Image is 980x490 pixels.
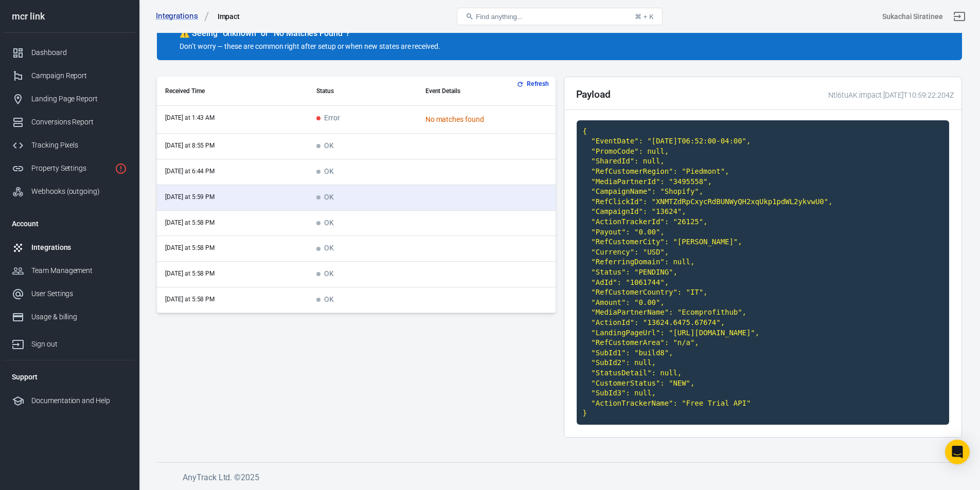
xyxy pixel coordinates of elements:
a: Tracking Pixels [4,134,135,157]
button: Refresh [514,79,553,89]
span: OK [316,193,334,202]
time: 2025-09-23T17:58:26+07:00 [165,270,215,277]
div: Ntl6tuAK.impact.[DATE]T10:59:22.204Z [825,90,954,101]
div: Dashboard [31,47,127,58]
span: OK [316,244,334,253]
a: Property Settings [4,157,135,180]
a: User Settings [4,282,135,305]
div: mcr link [4,12,135,21]
th: Received Time [157,77,308,106]
button: Find anything...⌘ + K [457,8,663,25]
span: warning [180,28,190,38]
div: Impact [218,11,240,22]
time: 2025-09-23T20:55:49+07:00 [165,142,215,149]
a: Conversions Report [4,111,135,134]
span: Error [316,114,340,123]
th: Status [308,77,417,106]
div: Landing Page Report [31,94,127,104]
a: Sign out [947,4,972,29]
span: OK [316,142,334,151]
div: No matches found [425,114,547,125]
li: Support [4,365,135,389]
div: Account id: Ntl6tuAK [882,11,943,22]
a: Integrations [4,236,135,259]
time: 2025-09-24T01:43:24+07:00 [165,114,215,121]
a: Sign out [4,329,135,356]
h2: Payload [576,89,611,100]
a: Campaign Report [4,64,135,87]
time: 2025-09-23T17:58:30+07:00 [165,244,215,251]
time: 2025-09-23T18:44:13+07:00 [165,168,215,175]
span: OK [316,219,334,228]
a: Dashboard [4,41,135,64]
svg: Property is not installed yet [115,162,127,175]
h6: AnyTrack Ltd. © 2025 [183,471,954,484]
div: User Settings [31,288,127,299]
div: Property Settings [31,163,111,174]
a: Usage & billing [4,305,135,329]
p: Don’t worry — these are common right after setup or when new states are received. [180,41,689,52]
a: Team Management [4,259,135,282]
span: OK [316,296,334,304]
a: Integrations [156,11,209,22]
time: 2025-09-23T17:58:31+07:00 [165,219,215,226]
div: Webhooks (outgoing) [31,186,127,197]
div: Sign out [31,339,127,350]
time: 2025-09-23T17:58:16+07:00 [165,296,215,303]
span: OK [316,270,334,279]
code: { "EventDate": "[DATE]T06:52:00-04:00", "PromoCode": null, "SharedId": null, "RefCustomerRegion":... [577,120,950,425]
th: Event Details [417,77,556,106]
a: Webhooks (outgoing) [4,180,135,203]
div: Team Management [31,265,127,276]
div: Documentation and Help [31,395,127,406]
div: Seeing “Unknown” or “No Matches Found”? [180,28,689,39]
span: OK [316,168,334,176]
div: Open Intercom Messenger [945,440,970,464]
div: scrollable content [157,77,556,313]
div: Tracking Pixels [31,140,127,151]
div: Usage & billing [31,312,127,322]
a: Landing Page Report [4,87,135,111]
time: 2025-09-23T17:59:22+07:00 [165,193,215,201]
span: Find anything... [476,13,523,21]
div: Campaign Report [31,70,127,81]
div: Conversions Report [31,117,127,128]
div: Integrations [31,242,127,253]
div: ⌘ + K [635,13,654,21]
li: Account [4,211,135,236]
